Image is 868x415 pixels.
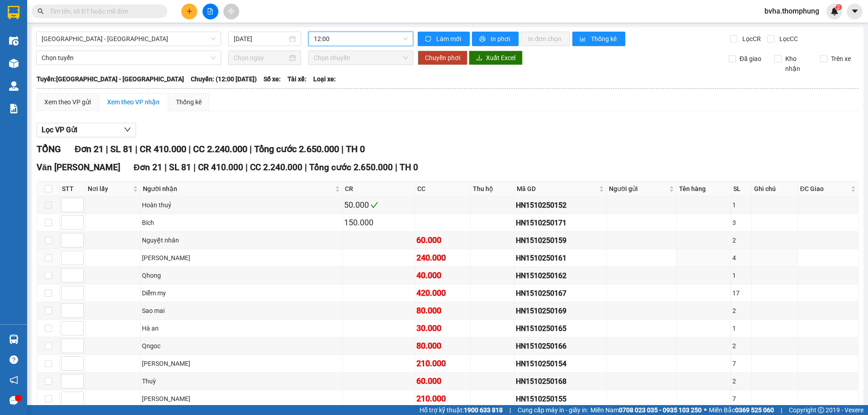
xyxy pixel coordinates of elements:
div: Qngoc [142,341,341,351]
img: icon-new-feature [830,7,839,15]
th: SL [731,182,752,196]
div: 2 [732,341,750,351]
div: 1 [732,323,750,333]
td: HN1510250166 [514,337,607,355]
span: file-add [207,8,213,14]
div: Bích [142,218,341,228]
input: Tìm tên, số ĐT hoặc mã đơn [50,6,156,16]
span: Lọc CC [776,34,799,44]
span: In phơi [491,34,511,44]
div: 30.000 [416,322,469,335]
img: warehouse-icon [9,59,19,68]
td: HN1510250171 [514,214,607,232]
div: 7 [732,394,750,404]
div: 80.000 [416,340,469,352]
img: warehouse-icon [9,81,19,91]
span: Tài xế: [288,74,307,84]
img: warehouse-icon [9,36,19,46]
div: HN1510250154 [516,358,605,369]
span: CC 2.240.000 [193,144,247,154]
span: Chọn tuyến [42,51,216,65]
span: | [245,162,248,173]
div: Thuỳ [142,376,341,386]
div: Thống kê [176,97,202,107]
div: 2 [732,306,750,316]
span: TỔNG [37,144,61,154]
input: 15/10/2025 [234,34,288,44]
span: bar-chart [580,36,587,43]
span: Nơi lấy [88,184,131,194]
div: 210.000 [416,392,469,405]
sup: 2 [835,4,842,10]
span: Mã GD [517,184,597,194]
span: Xuất Excel [486,53,515,63]
button: In đơn chọn [521,32,570,46]
span: copyright [818,407,824,413]
div: 150.000 [344,216,413,229]
span: CR 410.000 [198,162,243,173]
div: 17 [732,288,750,298]
span: notification [9,376,18,384]
button: Lọc VP Gửi [37,123,136,137]
span: Chọn chuyến [314,51,408,65]
span: | [165,162,167,173]
span: 12:00 [314,32,408,46]
span: plus [186,8,193,14]
div: 60.000 [416,375,469,387]
td: HN1510250159 [514,232,607,249]
span: Người gửi [609,184,667,194]
div: Sao mai [142,306,341,316]
span: down [124,126,131,133]
span: | [189,144,191,154]
button: plus [181,4,197,19]
span: message [9,396,18,405]
td: HN1510250169 [514,302,607,320]
button: downloadXuất Excel [469,51,523,65]
div: HN1510250168 [516,376,605,387]
strong: 0708 023 035 - 0935 103 250 [619,406,702,414]
button: caret-down [847,4,863,19]
th: Ghi chú [752,182,797,196]
span: Hỗ trợ kỹ thuật: [420,405,503,415]
th: Thu hộ [471,182,514,196]
div: HN1510250159 [516,235,605,246]
div: 1 [732,200,750,210]
button: syncLàm mới [418,32,470,46]
span: question-circle [9,355,18,364]
div: HN1510250161 [516,252,605,264]
div: 60.000 [416,234,469,247]
span: CC 2.240.000 [250,162,302,173]
div: 240.000 [416,252,469,264]
span: ⚪️ [704,408,707,412]
span: Kho nhận [782,54,813,74]
div: Xem theo VP nhận [107,97,160,107]
div: 50.000 [344,199,413,211]
span: | [395,162,397,173]
div: HN1510250169 [516,305,605,317]
div: Qhong [142,270,341,280]
th: CR [343,182,415,196]
span: Số xe: [264,74,281,84]
span: Lọc CR [739,34,762,44]
span: TH 0 [346,144,365,154]
td: HN1510250167 [514,284,607,302]
div: HN1510250155 [516,393,605,405]
span: search [38,8,44,14]
div: [PERSON_NAME] [142,359,341,368]
span: | [193,162,196,173]
td: HN1510250168 [514,373,607,390]
div: HN1510250165 [516,323,605,334]
div: 1 [732,270,750,280]
span: | [106,144,108,154]
div: Hoàn thuỷ [142,200,341,210]
span: CR 410.000 [140,144,186,154]
span: | [305,162,307,173]
th: Tên hàng [677,182,731,196]
span: Tổng cước 2.650.000 [254,144,339,154]
div: Nguyệt nhân [142,235,341,245]
td: HN1510250165 [514,320,607,337]
div: [PERSON_NAME] [142,253,341,263]
span: Chuyến: (12:00 [DATE]) [191,74,257,84]
div: 2 [732,376,750,386]
button: file-add [203,4,218,19]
